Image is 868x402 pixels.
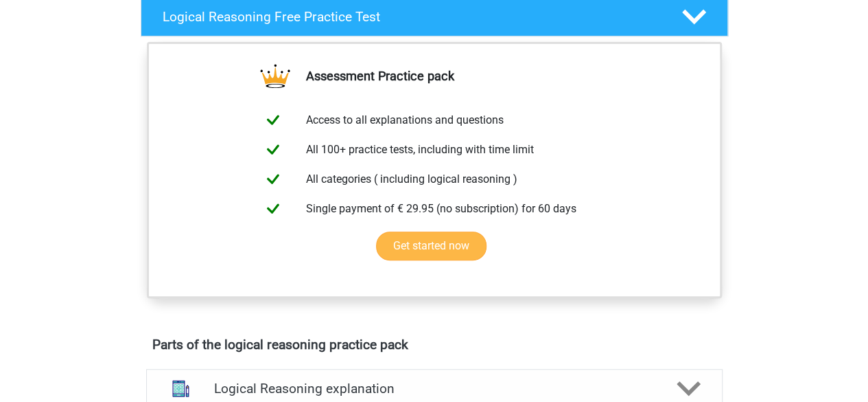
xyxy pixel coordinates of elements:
h4: Logical Reasoning explanation [214,381,655,397]
h4: Logical Reasoning Free Practice Test [163,9,659,25]
h4: Parts of the logical reasoning practice pack [152,337,716,353]
a: Get started now [376,232,486,260]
